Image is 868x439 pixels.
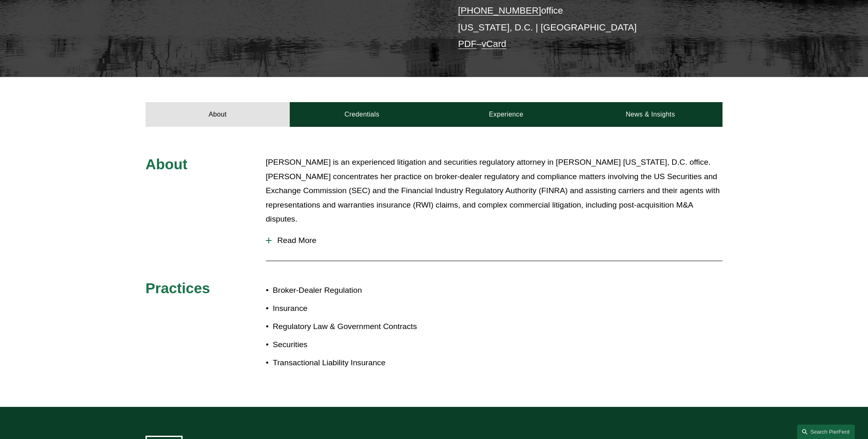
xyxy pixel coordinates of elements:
span: About [145,156,188,172]
p: Insurance [273,301,434,316]
p: [PERSON_NAME] is an experienced litigation and securities regulatory attorney in [PERSON_NAME] [U... [266,155,723,227]
p: Transactional Liability Insurance [273,356,434,370]
a: [PHONE_NUMBER] [458,5,541,16]
span: Practices [145,280,210,296]
a: About [145,102,290,127]
p: Securities [273,338,434,352]
a: Experience [434,102,578,127]
p: Broker-Dealer Regulation [273,283,434,298]
p: Regulatory Law & Government Contracts [273,320,434,334]
a: Search this site [797,425,855,439]
a: PDF [458,39,476,49]
a: Credentials [290,102,434,127]
span: Read More [272,236,723,245]
a: vCard [482,39,507,49]
a: News & Insights [578,102,723,127]
button: Read More [266,230,723,251]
